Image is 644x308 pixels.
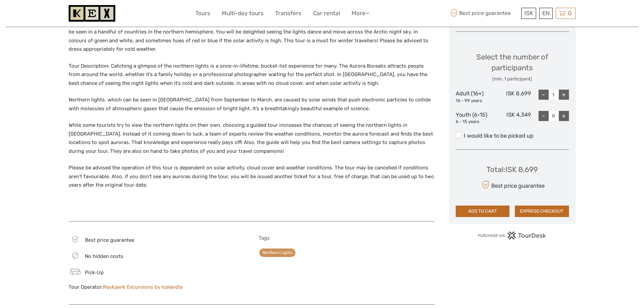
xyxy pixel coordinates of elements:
div: Adult (16+) [456,90,494,104]
button: Open LiveChat chat widget [78,10,86,19]
div: Youth (6-15) [456,111,494,125]
div: - [539,90,549,100]
span: Best price guarantee [449,8,520,19]
a: Northern Lights [259,248,295,257]
img: PurchaseViaTourDesk.png [478,231,546,240]
div: EN [539,8,553,19]
a: More [352,8,369,18]
div: ISK 4,349 [493,111,531,125]
div: - [539,111,549,121]
div: + [559,111,569,121]
a: Reykjavik Excursions by Icelandia [103,284,183,290]
button: ADD TO CART [456,206,510,217]
p: While some tourists try to view the northern lights on their own, choosing a guided tour increase... [69,121,435,156]
h5: Tags [259,235,435,241]
div: 16 - 99 years [456,98,494,104]
span: Best price guarantee [85,237,134,243]
a: Transfers [275,8,302,18]
p: We're away right now. Please check back later! [9,12,76,17]
label: I would like to be picked up [456,132,569,140]
img: 1261-44dab5bb-39f8-40da-b0c2-4d9fce00897c_logo_small.jpg [69,5,115,22]
div: Select the number of participants [456,52,569,82]
div: ISK 8,699 [493,90,531,104]
button: EXPRESS CHECKOUT [515,206,569,217]
p: Northern lights, which can be seen in [GEOGRAPHIC_DATA] from September to March, are caused by so... [69,96,435,113]
div: 6 - 15 years [456,119,494,125]
div: Tour Operator: [69,284,245,291]
p: Please be advised the operation of this tour is dependent on solar activity, cloud cover and weat... [69,164,435,190]
p: Tour Description: Catching a glimpse of the northern lights is a once-in-lifetime, bucket-list ex... [69,62,435,88]
div: Best price guarantee [480,179,544,191]
p: Watch the otherworldly northern lights light up the dark skies over [GEOGRAPHIC_DATA]! The Aurora... [69,19,435,54]
a: Tours [195,8,210,18]
span: 0 [567,10,573,17]
div: + [559,90,569,100]
span: ISK [524,10,533,17]
span: Pick-Up [85,269,104,276]
a: Car rental [313,8,340,18]
span: No hidden costs [85,253,123,259]
div: (min. 1 participant) [456,76,569,82]
a: Multi-day tours [222,8,264,18]
div: Total : ISK 8,699 [486,164,538,175]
